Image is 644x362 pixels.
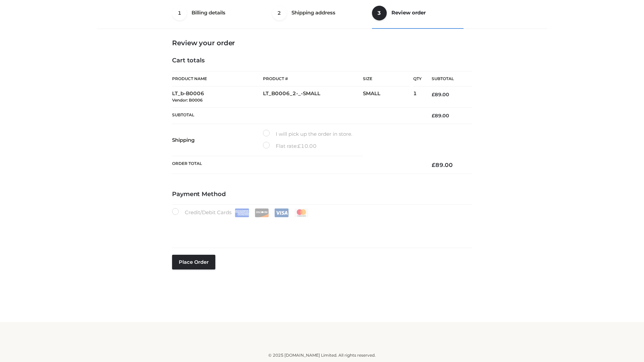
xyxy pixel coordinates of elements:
bdi: 89.00 [432,113,449,119]
button: Place order [172,255,215,269]
small: Vendor: B0006 [172,98,203,103]
label: Credit/Debit Cards [172,208,309,217]
h4: Cart totals [172,57,472,64]
td: SMALL [363,86,413,108]
td: 1 [413,86,422,108]
th: Size [363,71,410,86]
bdi: 10.00 [298,143,317,149]
span: £ [432,113,435,119]
div: © 2025 [DOMAIN_NAME] Limited. All rights reserved. [100,352,544,359]
th: Product # [263,71,363,86]
th: Subtotal [172,107,422,124]
img: Amex [235,208,249,217]
th: Qty [413,71,422,86]
iframe: Secure payment input frame [171,216,471,240]
td: LT_B0006_2-_-SMALL [263,86,363,108]
h3: Review your order [172,39,472,47]
label: Flat rate: [263,142,317,150]
th: Subtotal [422,71,472,86]
h4: Payment Method [172,191,472,198]
span: £ [432,92,435,98]
span: £ [298,143,301,149]
td: LT_b-B0006 [172,86,263,108]
label: I will pick up the order in store. [263,130,352,138]
img: Mastercard [294,208,309,217]
th: Order Total [172,156,422,174]
img: Visa [274,208,289,217]
span: £ [432,162,435,168]
img: Discover [255,208,269,217]
th: Product Name [172,71,263,86]
th: Shipping [172,124,263,156]
bdi: 89.00 [432,92,449,98]
bdi: 89.00 [432,162,453,168]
